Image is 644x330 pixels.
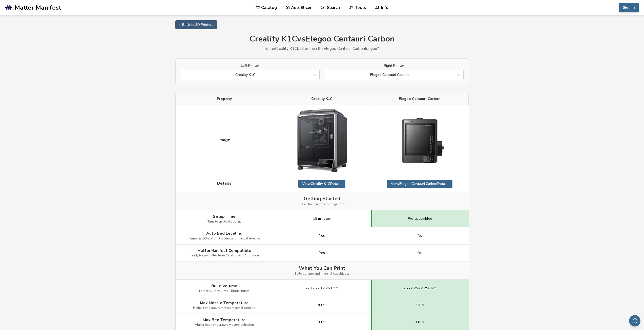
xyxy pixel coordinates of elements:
span: Property [217,97,232,101]
span: Build Volume [211,284,237,288]
span: Auto Bed Leveling [206,231,242,236]
span: Getting Started [304,196,340,202]
span: Yes [319,234,325,238]
span: Yes [417,251,423,255]
a: ViewElegoo Centauri CarbonDetails [387,180,452,188]
span: Creality K1C [311,97,333,101]
span: 300°C [317,303,327,307]
a: ViewCreality K1CDetails [298,180,345,188]
span: Pre-assembled [408,217,432,221]
button: Send feedback via email [629,315,640,326]
span: Ready for print files from Catalog and AutoSlicer [190,254,259,257]
span: Yes [417,234,423,238]
label: Left Printer [181,64,320,68]
h1: Creality K1C vs Elegoo Centauri Carbon [175,34,469,44]
button: Sign In [619,3,639,12]
img: Elegoo Centauri Carbon [394,111,445,169]
input: Creality K1C [183,73,184,77]
span: 256 × 256 × 256 mm [404,286,437,290]
span: Higher temperature = more material options [193,306,255,310]
span: Time to get to first print [207,220,241,224]
span: 100°C [317,320,327,324]
input: Elegoo Centauri Carbon [327,73,328,77]
label: Right Printer [325,64,464,68]
span: 220 × 220 × 250 mm [305,286,338,290]
span: 320°C [415,303,425,307]
span: What You Can Print [299,265,345,271]
p: Is the Creality K1C better than the Elegoo Centauri Carbon for you? [175,46,469,51]
span: Essential features for beginners [300,203,345,206]
span: Removes 80% of print issues and manual leveling [189,237,260,240]
span: Matter Manifest [15,4,61,11]
a: ← Back to 3D Printers [175,20,217,29]
span: Larger build volume = bigger prints [199,289,250,293]
span: 15 minutes [313,217,331,221]
span: Image [218,138,230,142]
span: Yes [319,251,325,255]
span: Max Nozzle Temperature [200,301,249,305]
span: Details [217,181,232,186]
span: Setup Time [213,214,236,219]
span: Max Bed Temperature [203,318,246,322]
span: Elegoo Centauri Carbon [399,97,441,101]
span: MatterManifest Compatible [197,248,251,253]
span: 110°C [415,320,425,324]
img: Creality K1C [297,108,347,172]
span: Build volume and material capabilities [295,272,350,276]
span: Higher bed temperature = better adhesion [195,323,254,327]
